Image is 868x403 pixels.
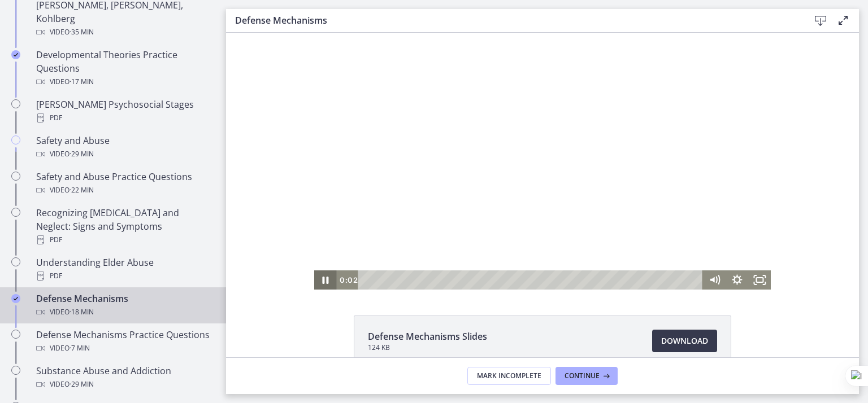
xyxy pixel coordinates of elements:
div: Understanding Elder Abuse [36,256,212,283]
button: Show settings menu [500,238,522,257]
i: Completed [11,294,20,303]
div: Video [36,75,212,89]
div: PDF [36,269,212,283]
span: Defense Mechanisms Slides [368,330,487,343]
div: PDF [36,111,212,125]
div: Video [36,183,212,197]
div: PDF [36,233,212,247]
span: · 18 min [70,305,94,319]
div: Video [36,147,212,161]
button: Mark Incomplete [467,367,551,385]
button: Fullscreen [522,238,545,257]
span: Download [661,334,708,348]
span: · 22 min [70,183,94,197]
div: Safety and Abuse Practice Questions [36,170,212,197]
h3: Defense Mechanisms [235,14,791,27]
a: Download [652,330,717,352]
span: 124 KB [368,343,487,352]
button: Mute [477,238,500,257]
span: · 17 min [70,75,94,89]
span: · 7 min [70,341,90,355]
div: Developmental Theories Practice Questions [36,48,212,89]
div: Video [36,378,212,391]
div: Video [36,341,212,355]
div: Substance Abuse and Addiction [36,364,212,391]
span: · 29 min [70,378,94,391]
div: Video [36,305,212,319]
div: Recognizing [MEDICAL_DATA] and Neglect: Signs and Symptoms [36,206,212,247]
span: · 29 min [70,147,94,161]
iframe: Video Lesson [226,33,859,290]
div: Video [36,25,212,39]
i: Completed [11,50,20,59]
span: Mark Incomplete [477,371,541,380]
button: Continue [555,367,618,385]
div: Safety and Abuse [36,134,212,161]
div: Defense Mechanisms [36,292,212,319]
span: · 35 min [70,25,94,39]
div: [PERSON_NAME] Psychosocial Stages [36,98,212,125]
div: Defense Mechanisms Practice Questions [36,328,212,355]
span: Continue [565,371,600,380]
